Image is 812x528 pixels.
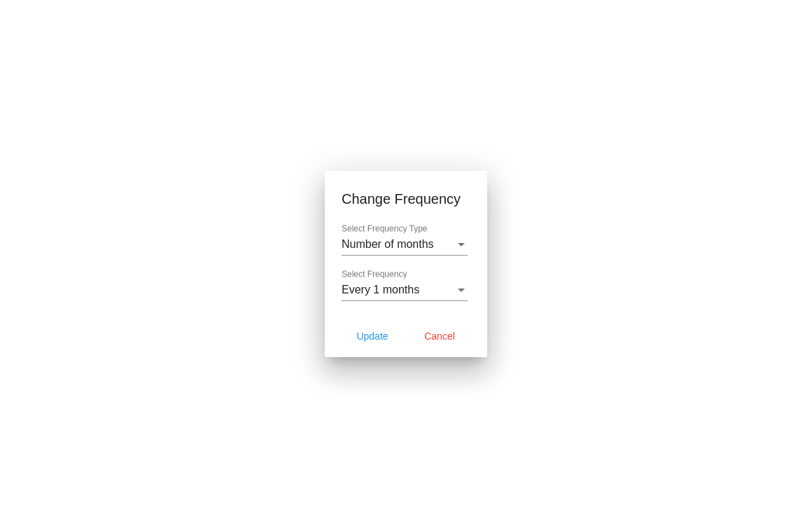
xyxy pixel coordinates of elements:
[356,331,388,342] span: Update
[342,324,403,349] button: Update
[342,238,434,250] span: Number of months
[342,284,468,296] mat-select: Select Frequency
[409,324,470,349] button: Cancel
[424,331,455,342] span: Cancel
[342,284,419,296] span: Every 1 months
[342,238,468,251] mat-select: Select Frequency Type
[342,188,470,210] h1: Change Frequency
